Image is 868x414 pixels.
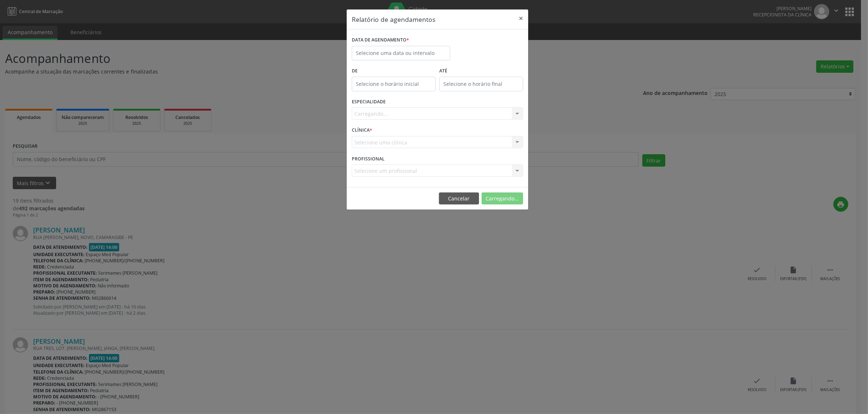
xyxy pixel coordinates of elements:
[439,192,479,205] button: Cancelar
[352,77,436,91] input: Selecione o horário inicial
[482,192,523,205] button: Carregando...
[352,125,372,136] label: CLÍNICA
[514,9,528,27] button: Close
[352,153,385,164] label: PROFISSIONAL
[352,96,386,108] label: ESPECIALIDADE
[439,65,523,77] label: ATÉ
[352,15,435,24] h5: Relatório de agendamentos
[352,65,436,77] label: De
[352,46,450,60] input: Selecione uma data ou intervalo
[352,35,409,46] label: DATA DE AGENDAMENTO
[439,77,523,91] input: Selecione o horário final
